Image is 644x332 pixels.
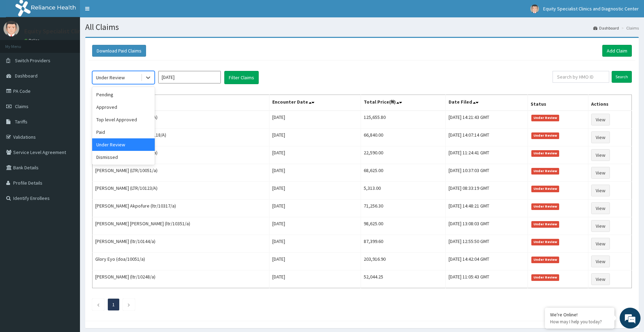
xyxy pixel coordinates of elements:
a: Dashboard [593,25,619,31]
a: View [591,114,610,125]
a: Add Claim [602,45,632,57]
th: Status [528,95,588,111]
span: Under Review [531,257,560,263]
a: View [591,256,610,267]
span: Tariffs [15,119,27,125]
td: [DATE] 08:33:19 GMT [446,182,528,200]
a: View [591,131,610,143]
img: d_794563401_company_1708531726252_794563401 [13,35,28,52]
td: [DATE] [269,253,361,270]
p: Equity Specialist Clinics and Diagnostic Center [24,28,150,34]
span: Under Review [531,132,560,139]
span: Under Review [531,168,560,174]
td: 203,916.90 [361,253,446,270]
div: Dismissed [92,151,155,163]
div: Paid [92,126,155,138]
p: How may I help you today? [550,319,609,325]
td: 98,625.00 [361,217,446,235]
td: [PERSON_NAME] Akpofure (ltr/10317/a) [92,200,269,217]
div: Minimize live chat window [114,3,131,20]
td: 68,625.00 [361,164,446,182]
td: 71,256.30 [361,200,446,217]
button: Filter Claims [224,71,259,84]
td: [DATE] 10:37:03 GMT [446,164,528,182]
a: Online [24,38,41,43]
td: [DATE] [269,164,361,182]
td: [PERSON_NAME] (ltr/10144/a) [92,235,269,253]
td: [DATE] [269,129,361,146]
span: We're online! [40,88,96,158]
td: Goodnews Udoudoh (LTR/10118/A) [92,129,269,146]
span: Under Review [531,239,560,245]
a: View [591,220,610,232]
th: Encounter Date [269,95,361,111]
th: Date Filed [446,95,528,111]
td: [DATE] 12:55:50 GMT [446,235,528,253]
button: Download Paid Claims [92,45,146,57]
td: [PERSON_NAME] (LTR/10088/A) [92,111,269,129]
td: [DATE] 11:24:41 GMT [446,146,528,164]
td: [DATE] 14:42:04 GMT [446,253,528,270]
td: [DATE] 14:07:14 GMT [446,129,528,146]
td: Glory Eyo (doa/10051/a) [92,253,269,270]
div: Under Review [92,138,155,151]
img: User Image [530,5,539,13]
li: Claims [620,25,639,31]
th: Name [92,95,269,111]
input: Search [612,71,632,83]
a: View [591,167,610,179]
a: View [591,149,610,161]
div: Approved [92,101,155,113]
td: 22,590.00 [361,146,446,164]
td: [DATE] [269,146,361,164]
img: User Image [3,21,19,37]
td: [DATE] 14:48:21 GMT [446,200,528,217]
td: [PERSON_NAME] (LTR/10123/A) [92,182,269,200]
span: Under Review [531,274,560,281]
a: Next page [127,301,130,308]
td: 5,313.00 [361,182,446,200]
td: [PERSON_NAME] (LTR/10051/a) [92,146,269,164]
h1: All Claims [85,23,639,32]
th: Total Price(₦) [361,95,446,111]
span: Under Review [531,186,560,192]
td: [PERSON_NAME] (ltr/10248/a) [92,270,269,288]
td: 125,655.80 [361,111,446,129]
input: Search by HMO ID [553,71,609,83]
textarea: Type your message and hit 'Enter' [3,190,132,214]
td: [DATE] [269,182,361,200]
span: Claims [15,103,29,110]
div: We're Online! [550,311,609,318]
a: View [591,273,610,285]
td: [DATE] 14:21:43 GMT [446,111,528,129]
td: [DATE] 13:08:03 GMT [446,217,528,235]
td: [PERSON_NAME] [PERSON_NAME] (ltr/10351/a) [92,217,269,235]
span: Dashboard [15,73,38,79]
span: Under Review [531,150,560,156]
a: Previous page [97,301,100,308]
td: [DATE] [269,270,361,288]
div: Pending [92,88,155,101]
input: Select Month and Year [158,71,221,83]
div: Under Review [96,74,125,81]
a: Page 1 is your current page [112,301,115,308]
td: [DATE] [269,111,361,129]
span: Under Review [531,115,560,121]
span: Switch Providers [15,57,50,64]
div: Chat with us now [36,39,117,48]
td: 66,840.00 [361,129,446,146]
td: [DATE] [269,235,361,253]
td: [DATE] [269,200,361,217]
td: 52,044.25 [361,270,446,288]
a: View [591,185,610,196]
span: Under Review [531,221,560,227]
th: Actions [588,95,632,111]
span: Equity Specialist Clinics and Diagnostic Center [543,6,639,12]
td: 87,399.60 [361,235,446,253]
td: [DATE] 11:05:43 GMT [446,270,528,288]
a: View [591,202,610,214]
div: Top level Approved [92,113,155,126]
a: View [591,238,610,250]
td: [DATE] [269,217,361,235]
td: [PERSON_NAME] (LTR/10051/a) [92,164,269,182]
